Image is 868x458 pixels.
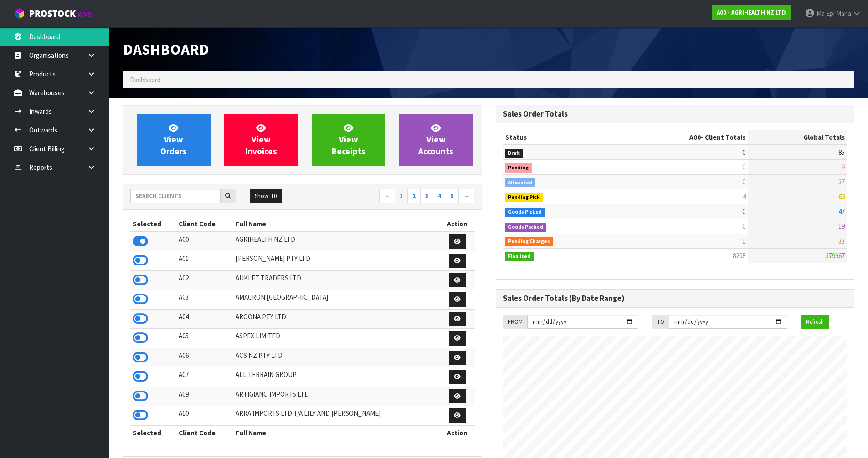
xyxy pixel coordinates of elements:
[505,193,544,202] span: Pending Pick
[505,223,547,232] span: Goods Packed
[838,192,845,201] span: 62
[233,232,440,251] td: AGRIHEALTH NZ LTD
[176,367,234,387] td: A07
[233,387,440,406] td: ARTIGIANO IMPORTS LTD
[505,149,524,158] span: Draft
[312,114,385,166] a: ViewReceipts
[130,76,161,84] span: Dashboard
[505,252,534,261] span: Finalised
[742,237,745,245] span: 1
[742,148,745,157] span: 0
[838,148,845,157] span: 85
[29,8,76,20] span: ProStock
[801,315,829,329] button: Refresh
[233,367,440,387] td: ALL TERRAIN GROUP
[233,251,440,271] td: [PERSON_NAME] PTY LTD
[130,425,176,440] th: Selected
[742,192,745,201] span: 4
[446,189,459,204] a: 5
[176,232,234,251] td: A00
[332,122,365,157] span: View Receipts
[176,425,234,440] th: Client Code
[233,406,440,426] td: ARRA IMPORTS LTD T/A LILY AND [PERSON_NAME]
[742,207,745,216] span: 0
[742,178,745,186] span: 0
[176,348,234,367] td: A06
[379,189,395,204] a: ←
[176,387,234,406] td: A09
[503,315,527,329] div: FROM
[712,5,791,20] a: A00 - AGRIHEALTH NZ LTD
[616,130,748,145] th: - Client Totals
[717,9,786,16] strong: A00 - AGRIHEALTH NZ LTD
[233,425,440,440] th: Full Name
[817,9,835,18] span: Ma Epi
[742,163,745,171] span: 0
[233,217,440,231] th: Full Name
[838,178,845,186] span: 37
[418,122,453,157] span: View Accounts
[233,290,440,310] td: AMACRON [GEOGRAPHIC_DATA]
[742,222,745,230] span: 0
[433,189,446,204] a: 4
[14,8,25,19] img: cube-alt.png
[652,315,669,329] div: TO
[250,189,282,204] button: Show: 10
[503,130,617,145] th: Status
[458,189,474,204] a: →
[245,122,277,157] span: View Invoices
[505,178,536,188] span: Allocated
[505,208,545,217] span: Goods Picked
[176,290,234,310] td: A03
[233,348,440,367] td: ACS NZ PTY LTD
[826,251,845,260] span: 379967
[407,189,421,204] a: 2
[748,130,847,145] th: Global Totals
[176,329,234,348] td: A05
[505,163,532,173] span: Pending
[733,251,745,260] span: 8208
[309,189,475,205] nav: Page navigation
[176,406,234,426] td: A10
[836,9,851,18] span: Mana
[838,237,845,245] span: 33
[399,114,473,166] a: ViewAccounts
[224,114,298,166] a: ViewInvoices
[440,425,475,440] th: Action
[233,270,440,290] td: AUKLET TRADERS LTD
[689,133,701,142] span: A00
[838,207,845,216] span: 47
[160,122,187,157] span: View Orders
[842,163,845,171] span: 9
[395,189,408,204] a: 1
[233,309,440,329] td: AROONA PTY LTD
[503,294,847,303] h3: Sales Order Totals (By Date Range)
[176,270,234,290] td: A02
[233,329,440,348] td: ASPEX LIMITED
[176,251,234,271] td: A01
[137,114,211,166] a: ViewOrders
[123,40,209,59] span: Dashboard
[440,217,475,231] th: Action
[420,189,433,204] a: 3
[503,110,847,118] h3: Sales Order Totals
[77,10,92,19] small: WMS
[176,217,234,231] th: Client Code
[505,237,554,246] span: Pending Charges
[130,189,221,203] input: Search clients
[838,222,845,230] span: 19
[130,217,176,231] th: Selected
[176,309,234,329] td: A04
